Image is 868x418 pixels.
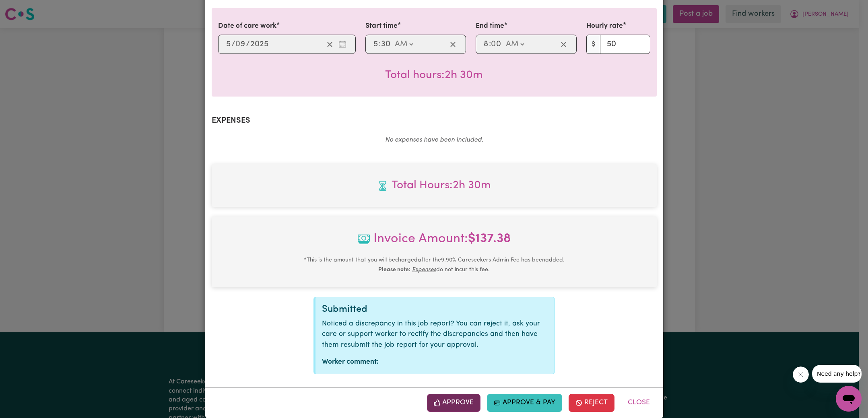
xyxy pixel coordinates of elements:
[836,386,862,412] iframe: Button to launch messaging window
[378,267,410,273] b: Please note:
[491,40,496,48] span: 0
[793,367,809,383] iframe: Close message
[427,394,481,412] button: Approve
[250,38,269,50] input: ----
[379,40,381,49] span: :
[324,38,336,50] button: Clear date
[586,35,600,54] span: $
[385,70,483,81] span: Total hours worked: 2 hours 30 minutes
[212,116,657,126] h2: Expenses
[218,21,276,31] label: Date of care work
[322,358,379,365] strong: Worker comment:
[226,38,231,50] input: --
[468,233,511,245] b: $ 137.38
[231,40,235,49] span: /
[586,21,623,31] label: Hourly rate
[621,394,657,412] button: Close
[812,365,862,383] iframe: Message from company
[236,38,246,50] input: --
[483,38,489,50] input: --
[218,229,650,255] span: Invoice Amount:
[487,394,562,412] button: Approve & Pay
[373,38,379,50] input: --
[365,21,398,31] label: Start time
[385,137,483,143] em: No expenses have been included.
[322,319,548,350] p: Noticed a discrepancy in this job report? You can reject it, ask your care or support worker to r...
[304,257,565,273] small: This is the amount that you will be charged after the 9.90 % Careseekers Admin Fee has been added...
[569,394,614,412] button: Reject
[235,40,240,48] span: 0
[336,38,349,50] button: Enter the date of care work
[246,40,250,49] span: /
[322,305,367,314] span: Submitted
[489,40,491,49] span: :
[381,38,391,50] input: --
[412,267,436,273] u: Expenses
[491,38,502,50] input: --
[476,21,504,31] label: End time
[218,177,650,194] span: Total hours worked: 2 hours 30 minutes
